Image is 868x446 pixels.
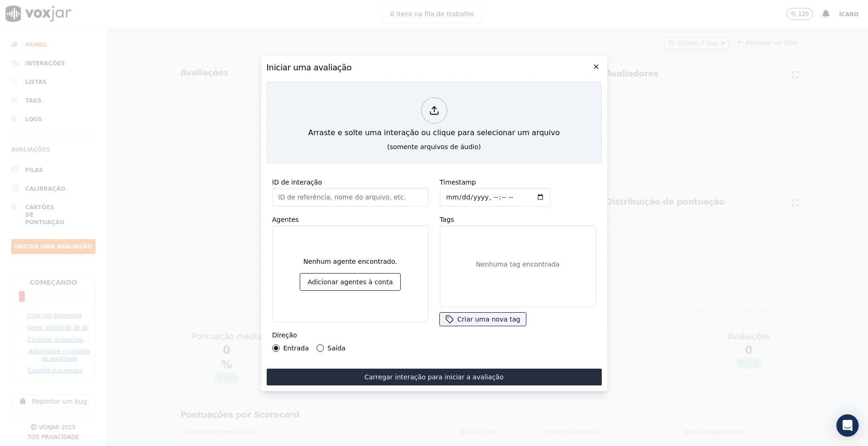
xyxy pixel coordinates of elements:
[272,178,322,186] label: ID de interação
[267,369,602,385] button: Carregar interação para iniciar a avaliação
[267,61,602,74] h2: Iniciar uma avaliação
[328,345,346,351] label: Saída
[440,313,526,326] button: Criar uma nova tag
[440,178,476,186] label: Timestamp
[272,216,299,223] label: Agentes
[387,142,481,151] div: (somente arquivos de áudio)
[308,127,559,138] font: Arraste e solte uma interação ou clique para selecionar um arquivo
[364,372,504,382] font: Carregar interação para iniciar a avaliação
[458,315,520,324] font: Criar uma nova tag
[440,216,454,223] label: Tags
[836,414,859,437] div: Abra o Intercom Messenger
[300,274,400,290] button: Adicionar agentes à conta
[267,82,602,164] button: Arraste e solte uma interação ou clique para selecionar um arquivo (somente arquivos de áudio)
[303,257,397,274] div: Nenhum agente encontrado.
[283,345,309,351] label: Entrada
[272,188,429,206] input: ID de referência, nome do arquivo, etc.
[272,331,297,339] label: Direção
[476,260,560,269] p: Nenhuma tag encontrada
